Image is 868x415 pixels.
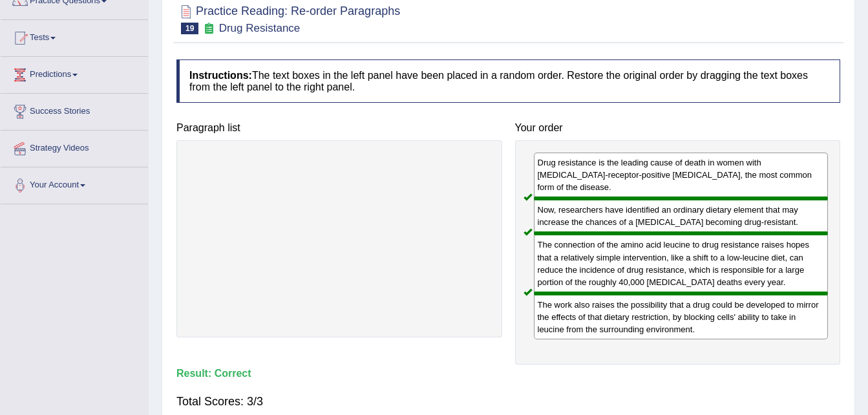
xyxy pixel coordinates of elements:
[219,22,301,34] small: Drug Resistance
[176,2,400,34] h2: Practice Reading: Re-order Paragraphs
[1,167,148,200] a: Your Account
[1,57,148,89] a: Predictions
[1,20,148,52] a: Tests
[202,23,215,35] small: Exam occurring question
[534,233,829,293] div: The connection of the amino acid leucine to drug resistance raises hopes that a relatively simple...
[1,94,148,126] a: Success Stories
[176,59,840,103] h4: The text boxes in the left panel have been placed in a random order. Restore the original order b...
[176,122,502,134] h4: Paragraph list
[534,293,829,339] div: The work also raises the possibility that a drug could be developed to mirror the effects of that...
[189,70,252,81] b: Instructions:
[534,153,829,198] div: Drug resistance is the leading cause of death in women with [MEDICAL_DATA]-receptor-positive [MED...
[534,198,829,233] div: Now, researchers have identified an ordinary dietary element that may increase the chances of a [...
[181,23,198,34] span: 19
[176,368,840,379] h4: Result:
[1,131,148,163] a: Strategy Videos
[515,122,841,134] h4: Your order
